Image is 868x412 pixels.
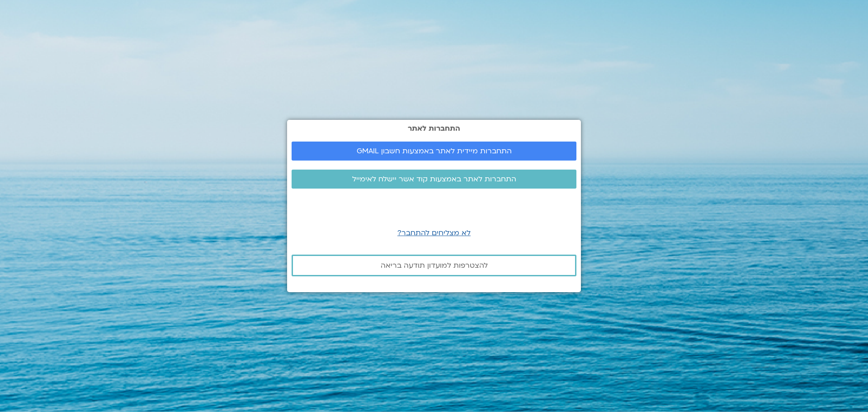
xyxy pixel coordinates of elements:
a: לא מצליחים להתחבר? [397,228,471,238]
span: התחברות מיידית לאתר באמצעות חשבון GMAIL [357,147,512,155]
a: התחברות מיידית לאתר באמצעות חשבון GMAIL [292,142,576,161]
span: התחברות לאתר באמצעות קוד אשר יישלח לאימייל [352,175,516,183]
a: התחברות לאתר באמצעות קוד אשר יישלח לאימייל [292,170,576,189]
a: להצטרפות למועדון תודעה בריאה [292,255,576,276]
span: להצטרפות למועדון תודעה בריאה [381,261,488,270]
h2: התחברות לאתר [292,124,576,133]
